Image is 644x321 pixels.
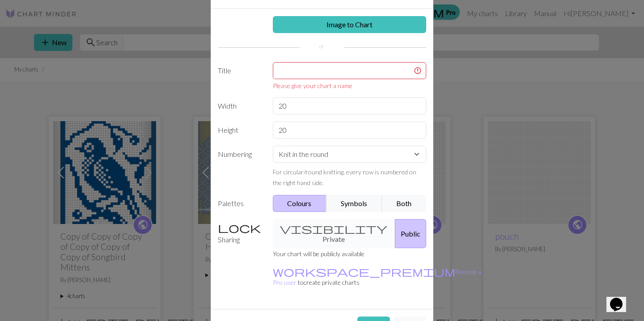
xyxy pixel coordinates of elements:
button: Both [382,195,427,212]
span: workspace_premium [273,265,455,278]
button: Public [395,219,426,248]
label: Palettes [212,195,267,212]
button: Symbols [326,195,382,212]
iframe: chat widget [606,285,635,312]
label: Sharing [212,219,267,248]
small: For circular/round knitting, every row is numbered on the right hand side. [273,168,416,186]
label: Width [212,97,267,114]
a: Become a Pro user [273,268,481,286]
label: Height [212,122,267,139]
label: Numbering [212,146,267,188]
div: Please give your chart a name [273,81,427,90]
small: to create private charts [273,268,481,286]
a: Image to Chart [273,16,427,33]
small: Your chart will be publicly available [273,250,364,258]
button: Colours [273,195,327,212]
label: Title [212,62,267,90]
